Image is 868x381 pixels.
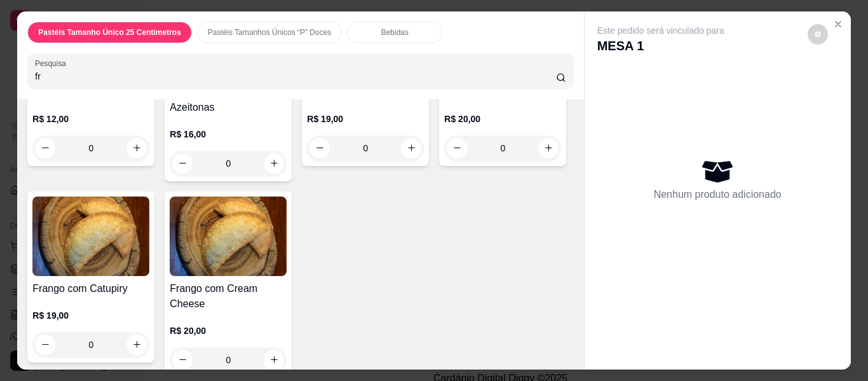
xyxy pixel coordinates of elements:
p: R$ 20,00 [444,113,561,125]
p: R$ 19,00 [32,309,149,322]
img: product-image [32,197,149,276]
h4: Frango com Cream Cheese [170,281,287,312]
input: Pesquisa [35,70,556,83]
p: Pastéis Tamanhos Únicos “P” Doces [208,27,332,38]
p: MESA 1 [597,37,724,55]
img: product-image [170,197,287,276]
button: decrease-product-quantity [808,24,828,45]
label: Pesquisa [35,58,71,69]
p: Pastéis Tamanho Único 25 Centímetros [38,27,181,38]
p: R$ 20,00 [170,324,287,337]
h4: Frango C/ Milho e Azeitonas [170,85,287,115]
p: R$ 19,00 [307,113,424,125]
h4: Frango com Catupiry [32,281,149,296]
p: Este pedido será vinculado para [597,24,724,37]
p: Nenhum produto adicionado [654,187,782,202]
p: Bebidas [381,27,409,38]
p: R$ 16,00 [170,128,287,141]
p: R$ 12,00 [32,113,149,125]
button: Close [828,14,848,34]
